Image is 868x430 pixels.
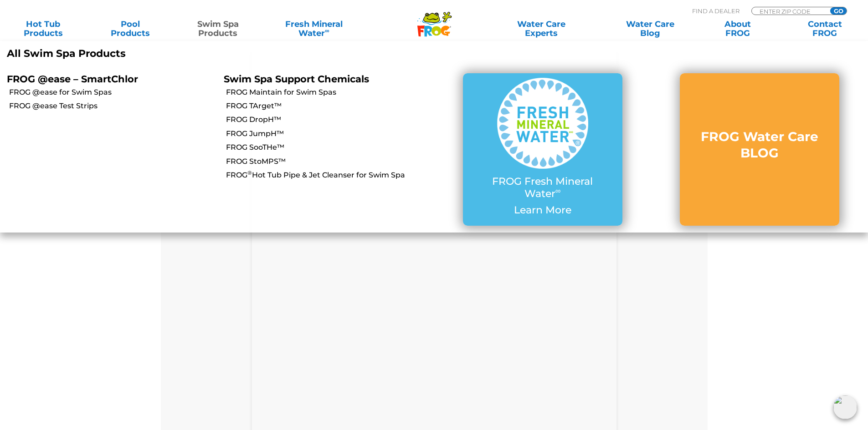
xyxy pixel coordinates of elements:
[486,20,596,38] a: Water CareExperts
[791,20,859,38] a: ContactFROG
[226,157,434,167] a: FROG StoMPS™
[97,20,164,38] a: PoolProducts
[184,20,252,38] a: Swim SpaProducts
[616,20,684,38] a: Water CareBlog
[271,20,356,38] a: Fresh MineralWater∞
[481,78,604,221] a: FROG Fresh Mineral Water∞ Learn More
[224,73,369,85] a: Swim Spa Support Chemicals
[704,20,771,38] a: AboutFROG
[481,204,604,216] p: Learn More
[698,128,821,162] h3: FROG Water Care BLOG
[555,186,561,195] sup: ∞
[698,128,821,171] a: FROG Water Care BLOG
[759,7,820,15] input: Zip Code Form
[226,87,434,97] a: FROG Maintain for Swim Spas
[9,20,77,38] a: Hot TubProducts
[692,7,740,15] p: Find A Dealer
[226,115,434,125] a: FROG DropH™
[481,176,604,200] p: FROG Fresh Mineral Water
[9,87,217,97] a: FROG @ease for Swim Spas
[226,101,434,111] a: FROG TArget™
[7,73,210,85] p: FROG @ease – SmartChlor
[226,170,434,180] a: FROG®Hot Tub Pipe & Jet Cleanser for Swim Spa
[226,142,434,152] a: FROG SooTHe™
[833,395,857,419] img: openIcon
[325,27,329,34] sup: ∞
[226,129,434,139] a: FROG JumpH™
[247,169,252,176] sup: ®
[830,7,847,15] input: GO
[9,101,217,111] a: FROG @ease Test Strips
[7,48,427,60] a: All Swim Spa Products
